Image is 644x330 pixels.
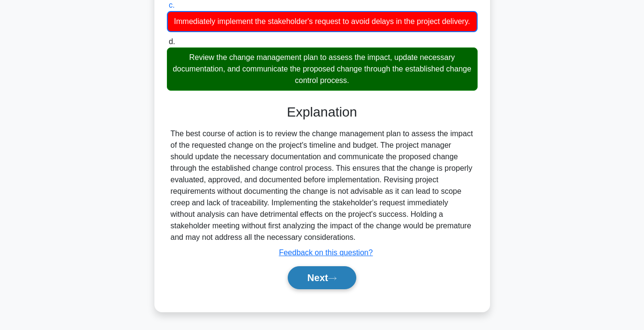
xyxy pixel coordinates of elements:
[167,47,478,91] div: Review the change management plan to assess the impact, update necessary documentation, and commu...
[173,104,472,120] h3: Explanation
[167,11,478,32] div: Immediately implement the stakeholder's request to avoid delays in the project delivery.
[288,266,356,289] button: Next
[279,248,373,257] a: Feedback on this question?
[169,37,175,46] span: d.
[171,128,474,243] div: The best course of action is to review the change management plan to assess the impact of the req...
[169,1,175,9] span: c.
